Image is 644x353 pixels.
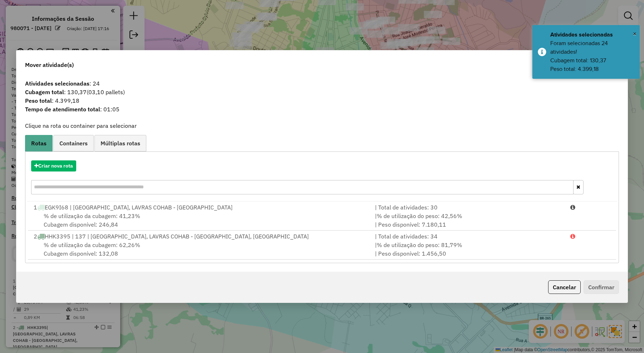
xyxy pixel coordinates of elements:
i: Porcentagens após mover as atividades: Cubagem: 99,51% Peso: 136,78% [570,233,575,239]
span: % de utilização da cubagem: 62,26% [44,241,140,248]
span: (03,10 pallets) [87,88,125,96]
div: 1 EGK9I68 | [GEOGRAPHIC_DATA], LAVRAS COHAB - [GEOGRAPHIC_DATA] [29,203,371,212]
div: | | Peso disponível: 7.180,11 [371,212,566,229]
div: | Total de atividades: 30 [371,203,566,212]
strong: Tempo de atendimento total [25,106,100,113]
div: | | Peso disponível: 1.456,50 [371,241,566,258]
strong: Peso total [25,97,52,104]
span: : 24 [21,79,623,88]
span: Rotas [31,140,47,146]
span: % de utilização do peso: 81,79% [377,241,462,248]
div: 2 [29,232,371,241]
button: Close [633,28,636,39]
strong: Atividades selecionadas [25,80,89,87]
span: % de utilização do peso: 42,56% [377,212,462,219]
strong: Cubagem total [25,88,64,96]
span: Mover atividade(s) [25,61,74,69]
span: × [633,30,636,38]
div: Cubagem disponível: 246,84 [29,212,371,229]
span: HHK3395 | 137 | [GEOGRAPHIC_DATA], LAVRAS COHAB - [GEOGRAPHIC_DATA], [GEOGRAPHIC_DATA] [45,233,309,240]
span: % de utilização da cubagem: 41,23% [44,212,140,219]
label: Clique na rota ou container para selecionar [25,121,137,130]
span: : 130,37 [21,88,623,96]
div: | Total de atividades: 34 [371,232,566,241]
span: Containers [59,140,88,146]
span: Múltiplas rotas [101,140,140,146]
span: : 01:05 [21,105,623,113]
span: : 4.399,18 [21,96,623,105]
div: Atividades selecionadas [550,30,634,39]
button: Cancelar [548,280,581,294]
i: Porcentagens após mover as atividades: Cubagem: 72,27% Peso: 77,75% [570,204,575,210]
div: Foram selecionadas 24 atividades! Cubagem total: 130,37 Peso total: 4.399,18 [550,39,634,73]
div: Cubagem disponível: 132,08 [29,241,371,258]
button: Criar nova rota [31,160,76,171]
